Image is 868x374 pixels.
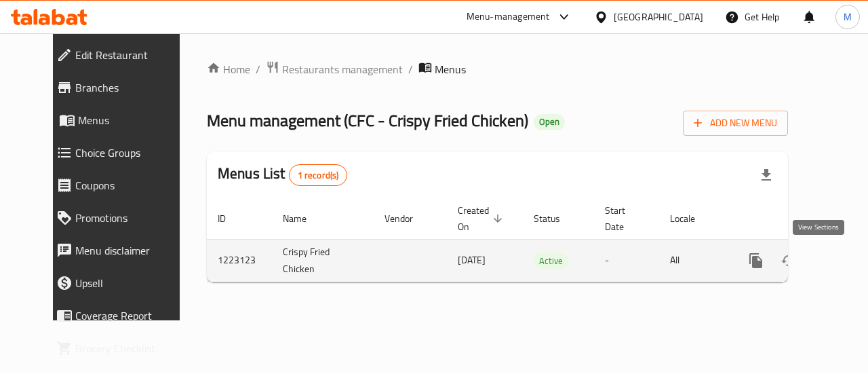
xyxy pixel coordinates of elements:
a: Coverage Report [45,299,198,332]
td: Crispy Fried Chicken [272,239,374,282]
button: more [740,244,772,277]
div: Export file [750,159,783,191]
span: Promotions [75,210,187,226]
span: Branches [75,79,187,96]
span: 1 record(s) [290,169,347,182]
td: 1223123 [207,239,272,282]
div: Menu-management [467,9,550,25]
div: [GEOGRAPHIC_DATA] [614,10,703,24]
button: Change Status [772,244,805,277]
span: Restaurants management [282,61,403,77]
span: Start Date [605,202,643,235]
li: / [408,61,413,77]
a: Choice Groups [45,136,198,169]
div: Active [534,253,568,269]
span: Created On [458,202,507,235]
a: Promotions [45,202,198,234]
span: Edit Restaurant [75,47,187,63]
span: ID [218,210,243,227]
a: Grocery Checklist [45,332,198,364]
span: Locale [670,210,713,227]
button: Add New Menu [683,111,788,136]
nav: breadcrumb [207,60,788,78]
td: - [594,239,659,282]
span: Grocery Checklist [75,340,187,356]
a: Coupons [45,169,198,202]
span: Menu management ( CFC - Crispy Fried Chicken ) [207,105,528,136]
span: Menus [435,61,466,77]
span: Name [283,210,324,227]
span: M [844,10,852,24]
span: Vendor [384,210,431,227]
a: Restaurants management [266,60,403,78]
span: Upsell [75,275,187,291]
span: Open [534,116,565,128]
a: Menu disclaimer [45,234,198,267]
span: Status [534,210,578,227]
div: Open [534,114,565,130]
a: Upsell [45,267,198,299]
span: Choice Groups [75,145,187,161]
a: Home [207,61,250,77]
li: / [256,61,260,77]
td: All [659,239,729,282]
span: Add New Menu [694,115,777,132]
a: Edit Restaurant [45,39,198,71]
span: [DATE] [458,251,486,269]
span: Active [534,253,568,269]
div: Total records count [289,164,348,186]
span: Coupons [75,177,187,193]
a: Menus [45,104,198,136]
span: Menus [78,112,187,128]
span: Coverage Report [75,307,187,324]
h2: Menus List [218,164,347,186]
a: Branches [45,71,198,104]
span: Menu disclaimer [75,242,187,259]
